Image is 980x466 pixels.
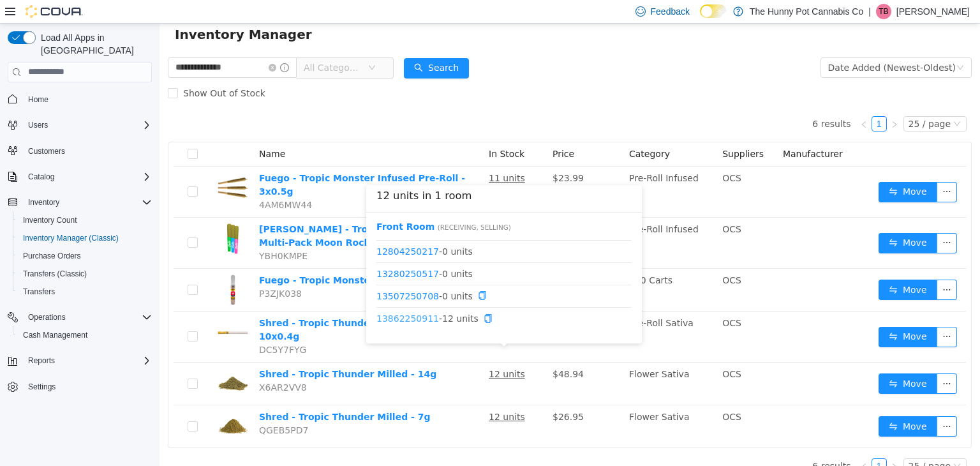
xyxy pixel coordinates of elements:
div: Copy [318,266,327,279]
span: Load All Apps in [GEOGRAPHIC_DATA] [36,31,152,57]
span: In Stock [329,125,365,135]
span: Transfers (Classic) [23,269,87,279]
a: Inventory Count [18,213,82,228]
span: Users [28,120,48,130]
td: Flower Sativa [464,339,558,382]
img: Fuego - Tropic Monster 510 Cartridge - 1g hero shot [57,250,89,282]
p: The Hunny Pot Cannabis Co [750,4,863,19]
i: icon: down [794,439,801,447]
i: icon: down [209,40,216,49]
button: Catalog [3,168,157,186]
li: 6 results [653,93,691,108]
li: 1 [712,93,727,108]
button: Transfers (Classic) [13,265,157,283]
i: icon: down [797,40,805,49]
button: icon: ellipsis [777,393,798,413]
span: P3ZJK038 [100,265,142,275]
span: Show Out of Stock [19,64,111,75]
i: icon: right [731,97,739,105]
button: icon: ellipsis [777,256,798,276]
span: Price [393,125,415,135]
span: Transfers (Classic) [18,266,152,282]
button: Home [3,90,157,109]
span: Transfers [23,287,55,297]
i: icon: close-circle [109,40,117,48]
a: 1 [713,93,727,107]
span: OCS [563,149,582,160]
u: 12 units [329,345,366,356]
button: Transfers [13,283,157,301]
i: icon: left [701,439,708,447]
button: Customers [3,142,157,160]
a: Shred - Tropic Thunder Dartz Pre-Roll - 10x0.4g [100,294,295,318]
button: icon: swapMove [719,209,778,230]
h3: 12 units in 1 room [217,165,472,181]
span: Feedback [651,5,690,18]
span: OCS [563,345,582,356]
nav: Complex example [8,85,152,430]
a: 1 [713,435,727,449]
img: Shred - Tropic Thunder Milled - 7g hero shot [57,387,89,419]
a: 13280250517 [217,244,279,255]
span: - 0 units [217,221,472,234]
a: Customers [23,144,70,159]
button: Operations [3,308,157,326]
td: Pre-Roll Sativa [464,288,558,339]
a: 12804250217 [217,222,279,232]
img: Shred - Tropic Thunder Dartz Pre-Roll - 10x0.4g hero shot [57,293,89,325]
li: Previous Page [697,435,712,450]
span: Settings [23,379,152,395]
button: Users [23,117,53,133]
span: Inventory Manager (Classic) [18,230,152,246]
span: Category [470,125,510,135]
td: Pre-Roll Infused [464,194,558,245]
i: icon: info-circle [121,40,130,49]
a: Settings [23,379,61,395]
img: Shred - Tropic Thunder Milled - 14g hero shot [57,344,89,376]
i: icon: right [731,439,739,447]
a: Fuego - Tropic Monster 510 Cartridge - 1g [100,252,310,262]
span: Operations [28,312,66,322]
td: Flower Sativa [464,382,558,424]
span: TB [879,4,888,19]
span: X6AR2VV8 [100,359,147,369]
span: Customers [28,146,65,156]
div: Date Added (Newest-Oldest) [669,34,796,54]
a: Home [23,92,54,107]
button: Operations [23,310,71,325]
b: Front Room [217,198,275,208]
a: Shred - Tropic Thunder Milled - 14g [100,345,277,356]
span: All Categories [144,38,202,50]
a: Purchase Orders [18,248,86,264]
span: Catalog [23,169,152,184]
button: Settings [3,377,157,396]
span: Cash Management [23,330,87,340]
span: Transfers [18,284,152,299]
li: 1 [712,435,727,450]
a: [PERSON_NAME] - Tropical Liquid Diamond Multi-Pack Moon Rockets - 3x0.5g [100,200,314,224]
img: Fuego - Tropic Monster Infused Pre-Roll - 3x0.5g hero shot [57,148,89,180]
span: Manufacturer [623,125,683,135]
p: | [868,4,871,19]
span: YBH0KMPE [100,227,148,237]
span: Operations [23,310,152,325]
button: icon: ellipsis [777,350,798,370]
a: Transfers (Classic) [18,266,92,282]
a: 13507250708 [217,267,279,277]
div: 25 / page [749,93,791,107]
span: OCS [563,294,582,304]
span: Customers [23,143,152,159]
li: Next Page [727,435,743,450]
span: $23.99 [393,149,424,160]
a: Fuego - Tropic Monster Infused Pre-Roll - 3x0.5g [100,149,306,173]
span: Purchase Orders [23,251,81,261]
button: icon: ellipsis [777,209,798,230]
span: 4AM6MW44 [100,176,152,186]
span: Inventory [28,197,59,207]
a: 13862250911 [217,290,279,300]
td: Pre-Roll Infused [464,143,558,194]
button: Reports [23,353,60,368]
span: Inventory Count [18,213,152,228]
button: icon: swapMove [719,303,778,324]
span: Catalog [28,172,54,182]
